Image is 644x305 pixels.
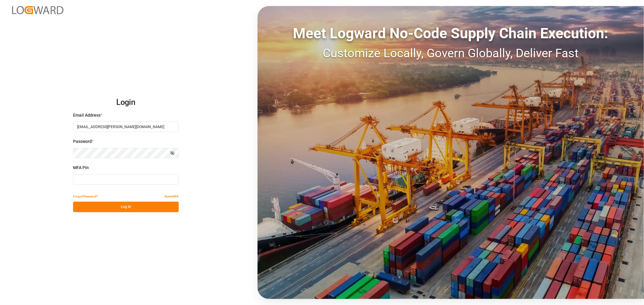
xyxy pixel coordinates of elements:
h2: Login [73,93,179,112]
button: Forgot Password? [73,191,98,202]
div: Meet Logward No-Code Supply Chain Execution: [258,23,644,44]
span: MFA Pin [73,165,89,171]
button: Log In [73,202,179,212]
div: Customize Locally, Govern Globally, Deliver Fast [258,44,644,62]
button: Reset MFA [165,191,179,202]
img: Logward_new_orange.png [12,6,63,14]
span: Password [73,138,92,145]
input: Enter your email [73,121,179,132]
span: Email Address [73,112,101,118]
